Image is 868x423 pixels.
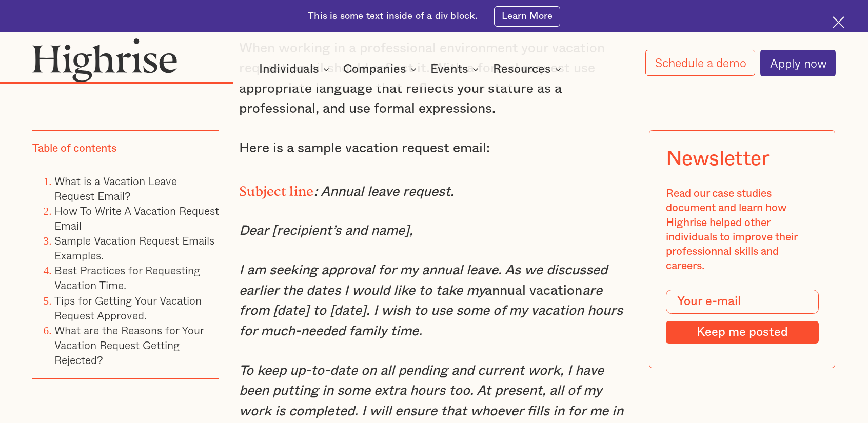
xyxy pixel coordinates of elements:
[493,63,564,75] div: Resources
[54,172,177,204] a: What is a Vacation Leave Request Email?
[666,147,770,171] div: Newsletter
[239,284,623,338] em: are from [date] to [date]. I wish to use some of my vacation hours for much-needed family time.
[494,6,560,27] a: Learn More
[314,185,454,198] em: : Annual leave request.
[32,38,177,82] img: Highrise logo
[259,63,319,75] div: Individuals
[239,138,629,159] p: Here is a sample vacation request email:
[666,290,819,314] input: Your e-mail
[239,264,607,297] em: I am seeking approval for my annual leave. As we discussed earlier the dates I would like to take my
[666,321,819,344] input: Keep me posted
[666,187,819,273] div: Read our case studies document and learn how Highrise helped other individuals to improve their p...
[32,142,116,156] div: Table of contents
[54,232,214,264] a: Sample Vacation Request Emails Examples.
[430,63,482,75] div: Events
[666,290,819,344] form: Modal Form
[430,63,468,75] div: Events
[343,63,406,75] div: Companies
[343,63,420,75] div: Companies
[308,10,478,23] div: This is some text inside of a div block.
[239,184,314,192] strong: Subject line
[54,291,202,323] a: Tips for Getting Your Vacation Request Approved.
[239,224,413,237] em: Dear [recipient’s and name],
[54,321,204,368] a: What are the Reasons for Your Vacation Request Getting Rejected?
[493,63,551,75] div: Resources
[239,260,629,342] p: annual vacation
[833,16,844,28] img: Cross icon
[259,63,332,75] div: Individuals
[760,50,835,76] a: Apply now
[54,202,219,234] a: How To Write A Vacation Request Email
[645,50,755,76] a: Schedule a demo
[54,261,200,293] a: Best Practices for Requesting Vacation Time.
